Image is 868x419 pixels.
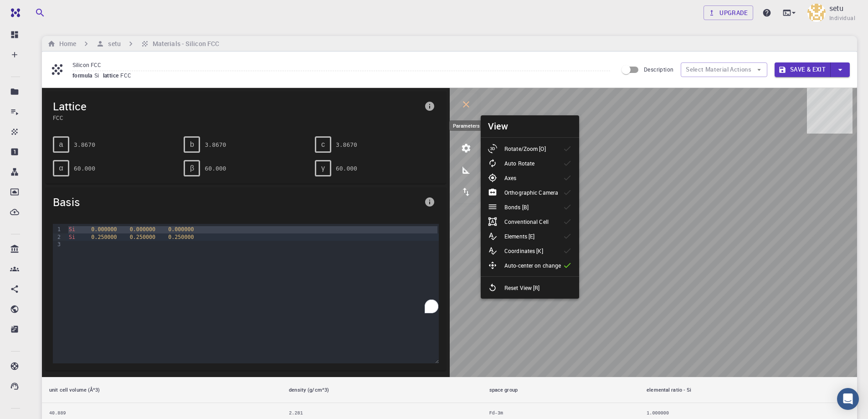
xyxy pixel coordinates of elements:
span: γ [321,164,325,172]
div: 3 [53,241,62,248]
span: c [321,140,325,149]
span: α [59,164,63,172]
img: setu [807,4,826,22]
span: 0.250000 [130,234,155,240]
span: Basis [53,195,421,209]
span: 0.000000 [168,226,194,233]
span: 0.000000 [91,226,117,233]
span: Individual [829,14,855,23]
pre: 60.000 [336,160,357,176]
p: Rotate/Zoom [O] [504,145,546,153]
span: 0.000000 [130,226,155,233]
span: formula [72,72,94,79]
th: density (g/cm^3) [282,377,482,403]
button: info [421,97,439,115]
pre: 60.000 [74,160,95,176]
span: 0.250000 [91,234,117,240]
button: Save & Exit [775,62,831,77]
pre: 60.000 [205,160,226,176]
span: FCC [53,114,421,122]
span: 0.250000 [168,234,194,240]
nav: breadcrumb [46,39,221,49]
h6: View [488,119,508,134]
p: Bonds [B] [504,203,529,211]
span: Si [69,226,75,233]
div: Open Intercom Messenger [837,388,859,410]
p: Reset View [R] [504,284,540,292]
h6: setu [104,39,120,49]
div: To enrich screen reader interactions, please activate Accessibility in Grammarly extension settings [66,224,438,315]
div: 2 [53,233,62,241]
span: FCC [120,72,135,79]
h6: Materials - Silicon FCC [149,39,219,49]
h6: Home [56,39,76,49]
button: Select Material Actions [681,62,767,77]
a: Upgrade [704,5,753,20]
p: Auto Rotate [504,159,534,167]
pre: 3.8670 [205,137,226,153]
span: a [59,140,63,149]
p: Elements [E] [504,232,534,240]
th: unit cell volume (Å^3) [42,377,282,403]
span: Description [644,66,673,73]
span: Support [18,6,51,15]
p: Axes [504,174,516,182]
p: Orthographic Camera [504,188,558,197]
pre: 3.8670 [336,137,357,153]
img: logo [7,8,20,17]
p: Auto-center on change [504,261,561,269]
span: Lattice [53,99,421,114]
span: lattice [103,72,121,79]
div: 1 [53,226,62,233]
p: Conventional Cell [504,217,549,226]
p: Coordinates [K] [504,247,543,255]
th: elemental ratio - Si [639,377,857,403]
button: info [421,193,439,211]
span: Si [69,234,75,240]
th: space group [482,377,640,403]
span: Si [94,72,103,79]
p: setu [829,3,844,14]
span: b [190,140,194,149]
span: β [190,164,194,172]
pre: 3.8670 [74,137,95,153]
